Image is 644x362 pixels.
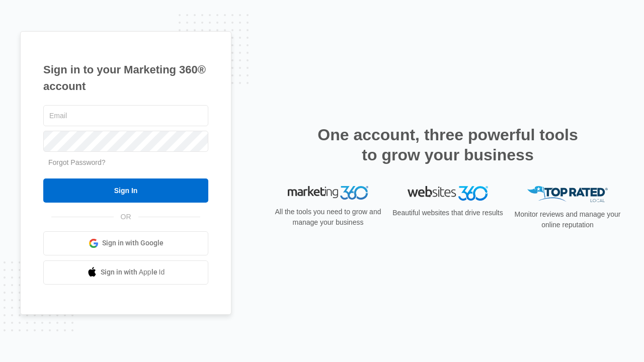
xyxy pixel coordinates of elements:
[43,61,208,95] h1: Sign in to your Marketing 360® account
[43,231,208,255] a: Sign in with Google
[288,186,368,200] img: Marketing 360
[43,105,208,126] input: Email
[114,212,138,222] span: OR
[527,186,608,203] img: Top Rated Local
[102,238,164,248] span: Sign in with Google
[43,178,208,203] input: Sign In
[511,209,624,230] p: Monitor reviews and manage your online reputation
[314,125,581,165] h2: One account, three powerful tools to grow your business
[408,186,488,201] img: Websites 360
[48,158,106,166] a: Forgot Password?
[391,208,504,218] p: Beautiful websites that drive results
[43,260,208,285] a: Sign in with Apple Id
[272,207,384,228] p: All the tools you need to grow and manage your business
[101,267,165,278] span: Sign in with Apple Id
